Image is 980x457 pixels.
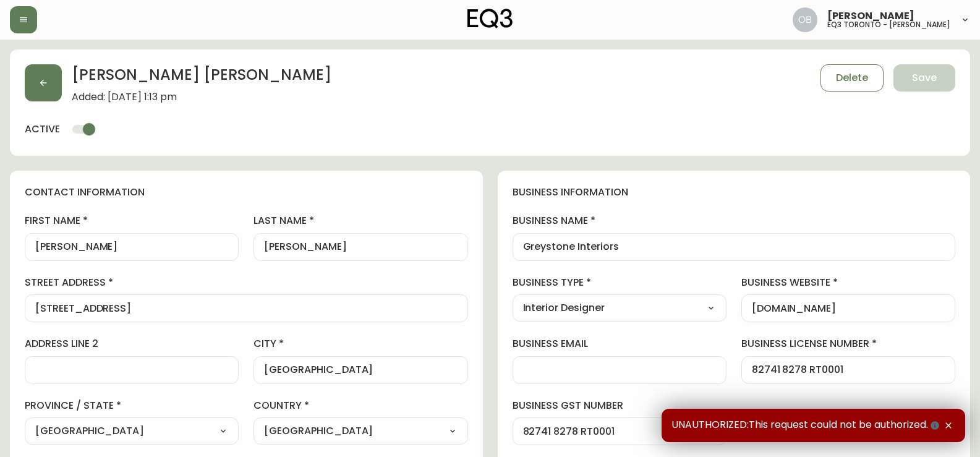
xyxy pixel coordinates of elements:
span: Delete [836,71,868,85]
label: business website [741,276,955,289]
label: business type [513,276,726,289]
input: https://www.designshop.com [752,302,945,314]
label: business license number [741,337,955,351]
h4: active [25,122,60,136]
h2: [PERSON_NAME] [PERSON_NAME] [72,64,331,92]
label: first name [25,214,239,228]
button: Delete [820,64,884,92]
label: street address [25,276,468,289]
label: last name [254,214,467,228]
label: address line 2 [25,337,239,351]
span: Added: [DATE] 1:13 pm [72,92,331,103]
label: business name [513,214,956,228]
h4: contact information [25,186,468,199]
label: city [254,337,467,351]
label: province / state [25,399,239,412]
label: country [254,399,467,412]
span: [PERSON_NAME] [827,11,914,21]
img: logo [467,9,513,28]
img: 8e0065c524da89c5c924d5ed86cfe468 [793,7,817,32]
span: UNAUTHORIZED:This request could not be authorized. [671,419,942,432]
label: business gst number [513,399,726,412]
h5: eq3 toronto - [PERSON_NAME] [827,21,950,28]
h4: business information [513,186,956,199]
label: business email [513,337,726,351]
